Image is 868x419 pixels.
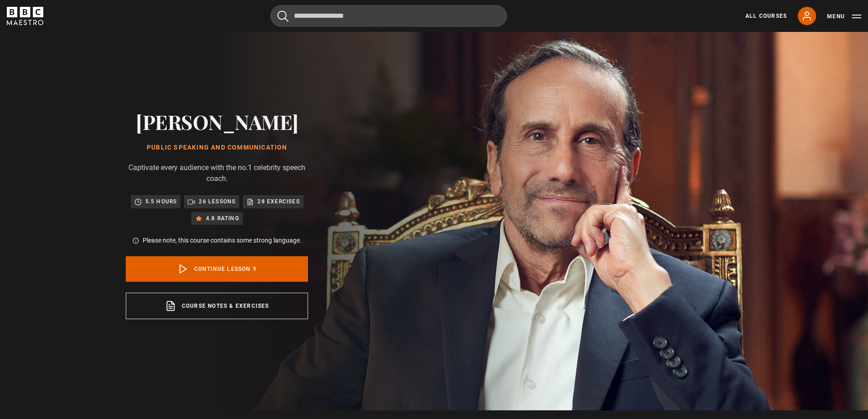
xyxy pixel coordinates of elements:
input: Search [270,5,507,27]
p: 5.5 hours [145,197,177,206]
button: Submit the search query [277,10,288,22]
p: Captivate every audience with the no.1 celebrity speech coach. [126,162,308,184]
a: Course notes & exercises [126,293,308,319]
p: 28 exercises [257,197,299,206]
p: Please note, this course contains some strong language. [143,236,302,245]
a: All Courses [745,12,787,20]
button: Toggle navigation [827,12,861,21]
p: 4.8 rating [206,214,239,223]
h2: [PERSON_NAME] [126,110,308,133]
svg: BBC Maestro [7,7,43,25]
p: 26 lessons [199,197,236,206]
h1: Public Speaking and Communication [126,144,308,151]
a: Continue lesson 9 [126,256,308,282]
